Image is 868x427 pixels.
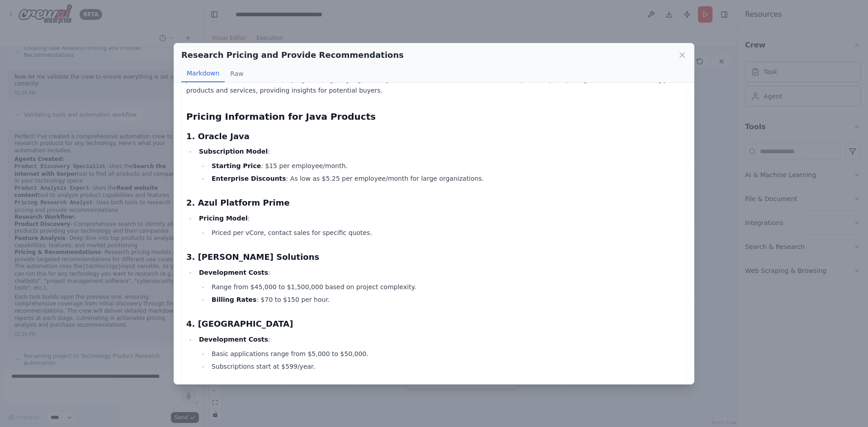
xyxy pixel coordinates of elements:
[212,162,261,169] strong: Starting Price
[196,334,682,372] li: :
[199,215,248,222] strong: Pricing Model
[209,160,682,171] li: : $15 per employee/month.
[212,296,256,303] strong: Billing Rates
[196,267,682,305] li: :
[199,269,268,276] strong: Development Costs
[209,348,682,359] li: Basic applications range from $5,000 to $50,000.
[186,318,682,330] h3: 4. [GEOGRAPHIC_DATA]
[196,213,682,238] li: :
[196,146,682,184] li: :
[209,173,682,184] li: : As low as $5.25 per employee/month for large organizations.
[186,110,682,123] h2: Pricing Information for Java Products
[186,74,682,96] p: Java continues to be a dominant programming language, widely utilized across various industries. ...
[186,130,682,143] h3: 1. Oracle Java
[181,49,404,61] h2: Research Pricing and Provide Recommendations
[186,251,682,263] h3: 3. [PERSON_NAME] Solutions
[186,197,682,209] h3: 2. Azul Platform Prime
[225,65,249,82] button: Raw
[212,175,286,182] strong: Enterprise Discounts
[209,282,682,292] li: Range from $45,000 to $1,500,000 based on project complexity.
[199,148,268,155] strong: Subscription Model
[199,336,268,343] strong: Development Costs
[181,65,225,82] button: Markdown
[209,227,682,238] li: Priced per vCore, contact sales for specific quotes.
[209,294,682,305] li: : $70 to $150 per hour.
[209,361,682,372] li: Subscriptions start at $599/year.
